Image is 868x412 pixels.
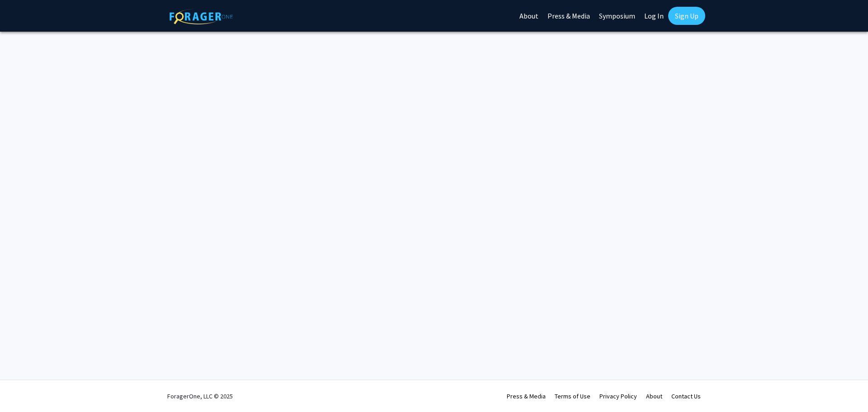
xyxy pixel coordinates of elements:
a: Privacy Policy [599,392,637,400]
a: About [646,392,662,400]
img: ForagerOne Logo [170,9,233,24]
a: Terms of Use [555,392,590,400]
a: Press & Media [507,392,546,400]
a: Sign Up [668,7,705,25]
div: ForagerOne, LLC © 2025 [167,380,233,412]
a: Contact Us [671,392,701,400]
